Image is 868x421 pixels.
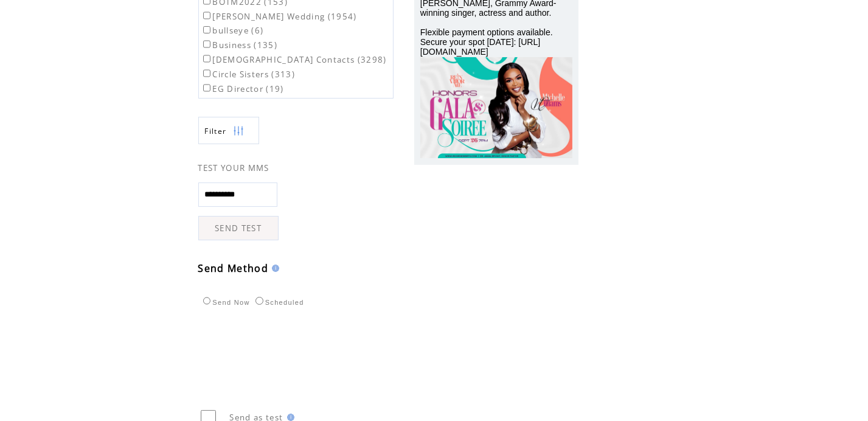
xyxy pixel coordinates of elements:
label: Business (135) [201,40,278,50]
input: Business (135) [203,40,211,48]
label: Scheduled [252,299,304,306]
span: TEST YOUR MMS [198,162,269,173]
img: help.gif [283,414,294,421]
img: help.gif [268,265,279,272]
input: Scheduled [255,297,263,305]
input: Circle Sisters (313) [203,69,211,77]
input: Send Now [203,297,211,305]
input: [PERSON_NAME] Wedding (1954) [203,12,211,19]
span: Send Method [198,262,269,275]
input: bullseye (6) [203,26,211,34]
label: Circle Sisters (313) [201,69,296,80]
label: EG Director (19) [201,83,284,94]
label: bullseye (6) [201,25,264,36]
label: Send Now [200,299,250,306]
label: [DEMOGRAPHIC_DATA] Contacts (3298) [201,54,387,65]
label: [PERSON_NAME] Wedding (1954) [201,11,357,22]
label: egconnect (488) [201,98,284,109]
input: EG Director (19) [203,84,211,92]
input: [DEMOGRAPHIC_DATA] Contacts (3298) [203,55,211,63]
img: filters.png [233,117,244,145]
a: Filter [198,117,259,144]
a: SEND TEST [198,216,279,240]
span: Show filters [205,126,227,136]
